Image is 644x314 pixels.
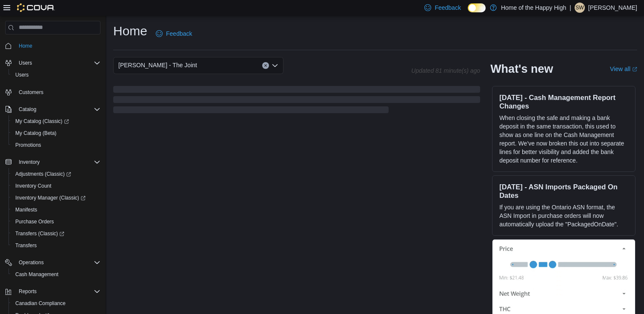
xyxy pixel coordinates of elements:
a: Purchase Orders [12,217,57,227]
span: Operations [19,259,44,266]
span: Canadian Compliance [15,300,66,307]
span: Purchase Orders [15,218,54,225]
button: Operations [2,257,104,268]
span: Cash Management [15,271,58,278]
span: Manifests [12,205,100,215]
span: Feedback [435,3,461,12]
button: Manifests [9,204,104,216]
span: Inventory Manager (Classic) [12,193,100,203]
h1: Home [113,23,147,40]
a: Inventory Count [12,181,55,191]
span: Catalog [19,106,36,113]
a: Promotions [12,140,45,150]
span: Customers [15,87,100,97]
a: Transfers (Classic) [12,228,68,239]
span: My Catalog (Classic) [15,118,69,125]
span: Inventory [19,159,40,166]
span: Transfers [12,240,100,251]
a: Feedback [152,25,195,42]
span: Inventory Count [15,183,52,189]
button: Inventory Count [9,180,104,192]
span: Operations [15,257,100,268]
span: Reports [15,286,100,297]
a: Users [12,70,32,80]
button: Transfers [9,240,104,251]
span: Promotions [12,140,100,150]
button: Customers [2,86,104,98]
button: Open list of options [272,62,278,69]
span: Transfers [15,242,37,249]
button: Reports [2,285,104,297]
span: SW [575,3,584,13]
a: Transfers [12,240,40,251]
span: Home [19,43,32,49]
button: Promotions [9,139,104,151]
button: Inventory [15,157,43,167]
span: Inventory [15,157,100,167]
button: Users [9,69,104,81]
span: Inventory Manager (Classic) [15,194,86,201]
a: Customers [15,87,47,97]
a: Inventory Manager (Classic) [12,193,89,203]
a: View allExternal link [610,66,637,72]
a: My Catalog (Beta) [12,128,60,138]
span: Catalog [15,104,100,114]
span: Cash Management [12,269,100,280]
p: [PERSON_NAME] [588,3,637,13]
p: If you are using the Ontario ASN format, the ASN Import in purchase orders will now automatically... [499,203,628,228]
button: Catalog [15,104,40,114]
span: Transfers (Classic) [12,228,100,239]
a: Adjustments (Classic) [12,169,74,179]
span: Dark Mode [468,12,468,13]
h2: What's new [490,62,553,76]
button: Reports [15,286,40,297]
p: Home of the Happy High [501,3,566,13]
button: Cash Management [9,268,104,280]
a: Inventory Manager (Classic) [9,192,104,204]
span: Reports [19,288,37,295]
span: My Catalog (Beta) [15,130,57,137]
p: When closing the safe and making a bank deposit in the same transaction, this used to show as one... [499,114,628,165]
span: Promotions [15,142,41,148]
a: Adjustments (Classic) [9,168,104,180]
a: My Catalog (Classic) [12,116,72,126]
a: Cash Management [12,269,62,280]
input: Dark Mode [468,3,486,12]
span: Purchase Orders [12,217,100,227]
button: Catalog [2,103,104,115]
span: Inventory Count [12,181,100,191]
div: Shelby Wilkinson [575,3,585,13]
button: Purchase Orders [9,216,104,228]
a: My Catalog (Classic) [9,115,104,127]
span: Users [12,70,100,80]
span: My Catalog (Beta) [12,128,100,138]
p: Updated 81 minute(s) ago [411,67,480,74]
span: Feedback [166,29,192,38]
span: Canadian Compliance [12,298,100,308]
span: Manifests [15,206,37,213]
button: Users [2,57,104,69]
span: Loading [113,88,480,115]
h3: [DATE] - Cash Management Report Changes [499,93,628,110]
button: Users [15,58,35,68]
a: Transfers (Classic) [9,228,104,240]
svg: External link [632,67,637,72]
p: | [570,3,571,13]
span: [PERSON_NAME] - The Joint [118,60,197,70]
button: Clear input [262,62,269,69]
img: Cova [17,3,55,12]
span: Home [15,40,100,51]
h3: [DATE] - ASN Imports Packaged On Dates [499,183,628,200]
span: Transfers (Classic) [15,230,64,237]
span: My Catalog (Classic) [12,116,100,126]
span: Adjustments (Classic) [15,171,71,177]
button: Operations [15,257,47,268]
span: Customers [19,89,43,96]
span: Adjustments (Classic) [12,169,100,179]
span: Users [19,60,32,66]
span: Users [15,71,29,78]
a: Canadian Compliance [12,298,69,308]
button: Inventory [2,156,104,168]
a: Manifests [12,205,40,215]
a: Home [15,41,36,51]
